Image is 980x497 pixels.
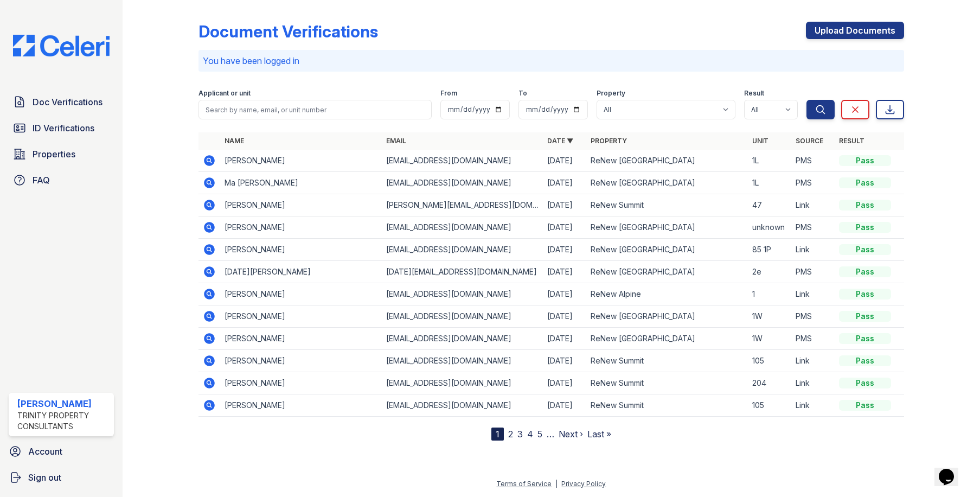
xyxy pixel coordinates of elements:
td: 85 1P [748,239,791,261]
td: Link [791,394,835,417]
div: Pass [839,222,891,233]
a: Name [225,137,244,145]
div: | [555,480,558,488]
a: Result [839,137,864,145]
td: [DATE] [543,172,586,194]
td: [PERSON_NAME] [220,150,381,172]
p: You have been logged in [203,54,899,67]
div: [PERSON_NAME] [17,397,110,410]
td: [DATE] [543,216,586,239]
div: Document Verifications [198,22,378,41]
a: 5 [537,429,542,439]
td: [PERSON_NAME] [220,239,381,261]
a: Source [796,137,823,145]
span: Account [28,445,62,458]
td: [DATE][PERSON_NAME] [220,261,381,283]
a: Doc Verifications [9,91,114,113]
a: Privacy Policy [561,480,606,488]
td: [PERSON_NAME] [220,328,381,350]
td: [PERSON_NAME] [220,216,381,239]
a: Next › [559,429,583,439]
td: [PERSON_NAME][EMAIL_ADDRESS][DOMAIN_NAME] [382,194,543,216]
div: Trinity Property Consultants [17,410,110,432]
td: 1L [748,150,791,172]
label: To [518,89,527,98]
td: [DATE] [543,239,586,261]
td: [EMAIL_ADDRESS][DOMAIN_NAME] [382,150,543,172]
td: [EMAIL_ADDRESS][DOMAIN_NAME] [382,394,543,417]
a: 3 [517,429,523,439]
td: [DATE] [543,305,586,328]
div: Pass [839,266,891,277]
td: ReNew [GEOGRAPHIC_DATA] [586,328,747,350]
td: Link [791,239,835,261]
td: 1W [748,305,791,328]
td: [DATE] [543,150,586,172]
iframe: chat widget [934,454,969,486]
td: Link [791,350,835,372]
a: 4 [527,429,533,439]
td: [DATE] [543,394,586,417]
div: 1 [491,428,504,441]
span: Properties [33,148,75,161]
td: 1 [748,283,791,305]
td: ReNew Summit [586,394,747,417]
td: [PERSON_NAME] [220,394,381,417]
td: 105 [748,350,791,372]
td: [EMAIL_ADDRESS][DOMAIN_NAME] [382,328,543,350]
a: 2 [508,429,513,439]
td: Ma [PERSON_NAME] [220,172,381,194]
a: Terms of Service [496,480,552,488]
td: [EMAIL_ADDRESS][DOMAIN_NAME] [382,283,543,305]
a: Account [4,441,118,462]
button: Sign out [4,467,118,488]
td: PMS [791,172,835,194]
label: Property [597,89,625,98]
td: [EMAIL_ADDRESS][DOMAIN_NAME] [382,305,543,328]
td: [DATE] [543,328,586,350]
label: Applicant or unit [198,89,251,98]
td: [PERSON_NAME] [220,372,381,394]
a: ID Verifications [9,117,114,139]
td: [EMAIL_ADDRESS][DOMAIN_NAME] [382,372,543,394]
td: [DATE][EMAIL_ADDRESS][DOMAIN_NAME] [382,261,543,283]
div: Pass [839,400,891,411]
td: [PERSON_NAME] [220,305,381,328]
td: [DATE] [543,261,586,283]
td: [PERSON_NAME] [220,194,381,216]
td: 2e [748,261,791,283]
td: ReNew [GEOGRAPHIC_DATA] [586,150,747,172]
td: [DATE] [543,350,586,372]
td: ReNew Summit [586,350,747,372]
td: ReNew [GEOGRAPHIC_DATA] [586,172,747,194]
td: Link [791,283,835,305]
a: Unit [752,137,768,145]
a: Date ▼ [547,137,573,145]
td: 1L [748,172,791,194]
td: ReNew [GEOGRAPHIC_DATA] [586,239,747,261]
td: [EMAIL_ADDRESS][DOMAIN_NAME] [382,216,543,239]
td: ReNew [GEOGRAPHIC_DATA] [586,216,747,239]
td: PMS [791,305,835,328]
td: [PERSON_NAME] [220,283,381,305]
div: Pass [839,333,891,344]
div: Pass [839,244,891,255]
td: Link [791,372,835,394]
div: Pass [839,355,891,366]
span: … [547,428,554,441]
td: 47 [748,194,791,216]
div: Pass [839,378,891,388]
td: ReNew Alpine [586,283,747,305]
td: [EMAIL_ADDRESS][DOMAIN_NAME] [382,350,543,372]
td: [EMAIL_ADDRESS][DOMAIN_NAME] [382,172,543,194]
img: CE_Logo_Blue-a8612792a0a2168367f1c8372b55b34899dd931a85d93a1a3d3e32e68fde9ad4.png [4,35,118,56]
td: PMS [791,328,835,350]
td: PMS [791,150,835,172]
span: FAQ [33,174,50,187]
input: Search by name, email, or unit number [198,100,431,119]
td: Link [791,194,835,216]
td: unknown [748,216,791,239]
label: Result [744,89,764,98]
div: Pass [839,311,891,322]
td: ReNew Summit [586,194,747,216]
